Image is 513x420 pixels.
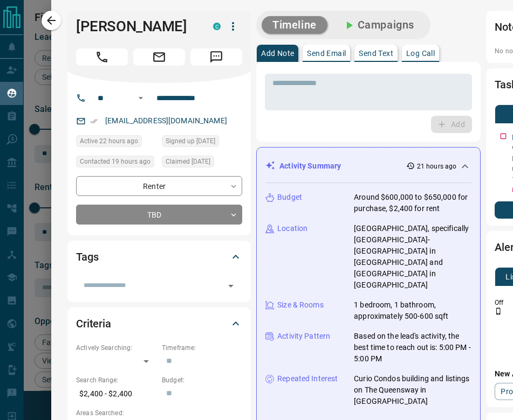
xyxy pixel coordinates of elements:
[277,373,338,384] p: Repeated Interest
[76,248,98,265] h2: Tags
[133,48,185,66] span: Email
[223,278,238,293] button: Open
[162,135,242,150] div: Wed Sep 10 2025
[277,223,307,234] p: Location
[354,223,471,291] p: [GEOGRAPHIC_DATA], specifically [GEOGRAPHIC_DATA]-[GEOGRAPHIC_DATA] in [GEOGRAPHIC_DATA] and [GEO...
[265,156,471,176] div: Activity Summary21 hours ago
[162,156,242,171] div: Wed Sep 10 2025
[80,156,151,167] span: Contacted 19 hours ago
[277,331,330,342] p: Activity Pattern
[76,205,242,225] div: TBD
[76,176,242,196] div: Renter
[213,23,221,30] div: condos.ca
[354,299,471,322] p: 1 bedroom, 1 bathroom, approximately 500-600 sqft
[262,16,327,34] button: Timeline
[354,331,471,365] p: Based on the lead's activity, the best time to reach out is: 5:00 PM - 5:00 PM
[307,50,346,57] p: Send Email
[495,307,502,315] svg: Push Notification Only
[76,244,242,270] div: Tags
[406,50,435,57] p: Log Call
[190,48,242,66] span: Message
[417,162,456,171] p: 21 hours ago
[166,156,210,167] span: Claimed [DATE]
[76,315,111,332] h2: Criteria
[105,116,227,125] a: [EMAIL_ADDRESS][DOMAIN_NAME]
[90,117,98,125] svg: Email Verified
[277,299,324,311] p: Size & Rooms
[162,343,242,353] p: Timeframe:
[80,136,138,146] span: Active 22 hours ago
[354,373,471,407] p: Curio Condos building and listings on The Queensway in [GEOGRAPHIC_DATA]
[134,92,147,104] button: Open
[76,385,156,403] p: $2,400 - $2,400
[261,50,294,57] p: Add Note
[162,375,242,385] p: Budget:
[76,18,197,35] h1: [PERSON_NAME]
[354,192,471,214] p: Around $600,000 to $650,000 for purchase, $2,400 for rent
[76,48,128,66] span: Call
[76,135,156,150] div: Thu Sep 11 2025
[277,192,302,203] p: Budget
[76,156,156,171] div: Thu Sep 11 2025
[332,16,425,34] button: Campaigns
[76,375,156,385] p: Search Range:
[279,160,341,172] p: Activity Summary
[166,136,215,146] span: Signed up [DATE]
[76,311,242,337] div: Criteria
[76,343,156,353] p: Actively Searching:
[359,50,393,57] p: Send Text
[76,408,242,418] p: Areas Searched:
